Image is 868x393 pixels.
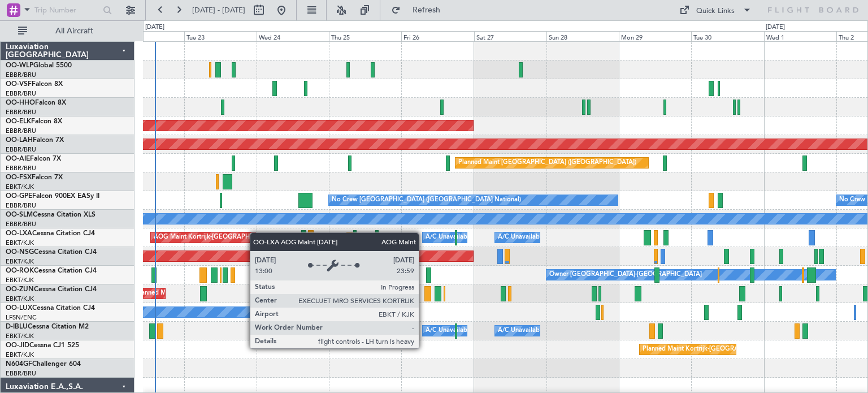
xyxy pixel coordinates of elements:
span: OO-ROK [6,267,34,274]
a: OO-LXACessna Citation CJ4 [6,230,95,237]
div: Tue 30 [691,31,763,41]
a: OO-SLMCessna Citation XLS [6,211,96,218]
span: OO-VSF [6,81,32,88]
div: Fri 26 [401,31,474,41]
button: All Aircraft [12,22,123,40]
a: EBBR/BRU [6,127,36,135]
a: OO-JIDCessna CJ1 525 [6,342,79,349]
div: Planned Maint Kortrijk-[GEOGRAPHIC_DATA] [350,229,481,246]
span: OO-JID [6,342,29,349]
span: OO-LXA [6,230,32,237]
div: [DATE] [766,23,785,32]
a: OO-LAHFalcon 7X [6,137,64,144]
a: OO-ROKCessna Citation CJ4 [6,267,97,274]
span: OO-ELK [6,118,31,125]
div: No Crew [GEOGRAPHIC_DATA] ([GEOGRAPHIC_DATA] National) [332,192,521,209]
a: EBKT/KJK [6,183,34,191]
a: EBKT/KJK [6,239,34,247]
a: EBKT/KJK [6,276,34,284]
span: OO-WLP [6,62,33,69]
input: Trip Number [34,2,99,19]
div: A/C Unavailable [498,229,545,246]
a: N604GFChallenger 604 [6,361,81,368]
a: OO-FSXFalcon 7X [6,174,63,181]
span: [DATE] - [DATE] [192,5,245,15]
div: Wed 24 [257,31,329,41]
div: Owner [GEOGRAPHIC_DATA]-[GEOGRAPHIC_DATA] [549,266,702,283]
span: OO-LUX [6,305,32,312]
div: Planned Maint Kortrijk-[GEOGRAPHIC_DATA] [643,341,774,358]
div: Quick Links [696,6,735,17]
div: Planned Maint [GEOGRAPHIC_DATA] ([GEOGRAPHIC_DATA]) [458,154,636,171]
span: OO-GPE [6,193,32,200]
a: OO-ZUNCessna Citation CJ4 [6,286,97,293]
span: OO-ZUN [6,286,34,293]
div: Sun 28 [546,31,619,41]
a: OO-VSFFalcon 8X [6,81,63,88]
a: EBKT/KJK [6,295,34,303]
div: AOG Maint Kortrijk-[GEOGRAPHIC_DATA] [154,229,277,246]
a: OO-WLPGlobal 5500 [6,62,72,69]
a: EBBR/BRU [6,220,36,228]
div: Sat 27 [474,31,546,41]
span: OO-FSX [6,174,32,181]
a: OO-LUXCessna Citation CJ4 [6,305,95,312]
div: Tue 23 [184,31,257,41]
a: EBKT/KJK [6,351,34,359]
a: OO-GPEFalcon 900EX EASy II [6,193,99,200]
div: Mon 29 [619,31,691,41]
a: EBBR/BRU [6,201,36,210]
span: All Aircraft [29,27,119,35]
span: Refresh [403,6,450,14]
a: OO-AIEFalcon 7X [6,156,61,162]
div: A/C Unavailable [GEOGRAPHIC_DATA] ([GEOGRAPHIC_DATA] National) [426,322,636,339]
a: EBBR/BRU [6,164,36,172]
a: EBKT/KJK [6,332,34,340]
button: Refresh [386,1,454,19]
span: OO-NSG [6,249,34,256]
div: Mon 22 [111,31,184,41]
a: EBBR/BRU [6,71,36,79]
span: OO-AIE [6,156,30,162]
a: OO-HHOFalcon 8X [6,100,66,106]
div: Thu 25 [329,31,401,41]
span: OO-SLM [6,211,33,218]
a: EBBR/BRU [6,145,36,154]
span: OO-LAH [6,137,33,144]
span: N604GF [6,361,32,368]
a: EBBR/BRU [6,89,36,98]
div: [DATE] [145,23,164,32]
div: A/C Unavailable [GEOGRAPHIC_DATA]-[GEOGRAPHIC_DATA] [498,322,678,339]
a: EBBR/BRU [6,108,36,116]
a: OO-ELKFalcon 8X [6,118,62,125]
a: D-IBLUCessna Citation M2 [6,323,89,330]
a: EBBR/BRU [6,369,36,378]
div: A/C Unavailable [GEOGRAPHIC_DATA] ([GEOGRAPHIC_DATA] National) [426,229,636,246]
div: Wed 1 [764,31,836,41]
button: Quick Links [674,1,757,19]
a: OO-NSGCessna Citation CJ4 [6,249,97,256]
a: LFSN/ENC [6,313,37,322]
a: EBKT/KJK [6,257,34,266]
span: D-IBLU [6,323,28,330]
div: Planned Maint Nice ([GEOGRAPHIC_DATA]) [353,322,479,339]
span: OO-HHO [6,100,35,106]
